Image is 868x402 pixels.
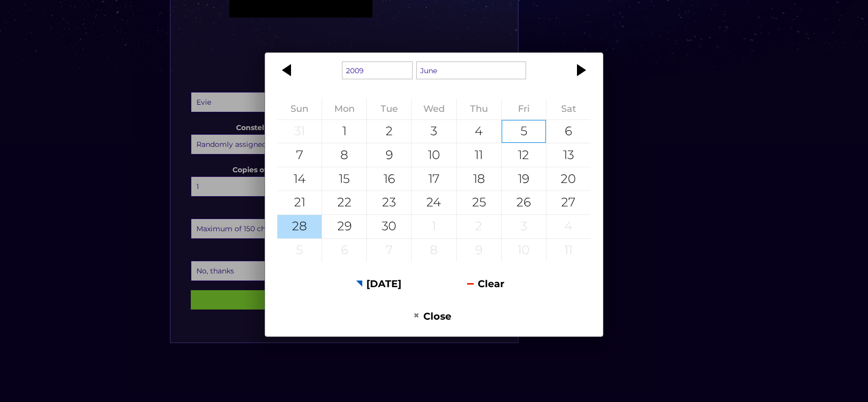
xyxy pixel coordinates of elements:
[546,167,591,191] div: 20 June 2009
[502,215,546,238] div: 3 July 2009
[457,191,501,214] div: 25 June 2009
[456,99,501,119] th: Thursday
[322,99,367,119] th: Monday
[502,191,546,214] div: 26 June 2009
[412,239,456,262] div: 8 July 2009
[277,191,322,214] div: 21 June 2009
[322,215,366,238] div: 29 June 2009
[277,120,322,143] div: 31 May 2009
[367,120,411,143] div: 2 June 2009
[502,120,546,143] div: 5 June 2009
[367,99,412,119] th: Tuesday
[412,215,456,238] div: 1 July 2009
[327,271,430,296] button: [DATE]
[277,167,322,191] div: 14 June 2009
[367,239,411,262] div: 7 July 2009
[546,191,591,214] div: 27 June 2009
[546,120,591,143] div: 6 June 2009
[501,99,546,119] th: Friday
[412,99,456,119] th: Wednesday
[457,167,501,191] div: 18 June 2009
[277,143,322,167] div: 7 June 2009
[434,271,537,296] button: Clear
[412,143,456,167] div: 10 June 2009
[322,143,366,167] div: 8 June 2009
[381,304,484,329] button: Close
[546,239,591,262] div: 11 July 2009
[322,167,366,191] div: 15 June 2009
[367,215,411,238] div: 30 June 2009
[457,143,501,167] div: 11 June 2009
[322,120,366,143] div: 1 June 2009
[342,61,413,79] select: Select a year
[546,215,591,238] div: 4 July 2009
[502,239,546,262] div: 10 July 2009
[367,143,411,167] div: 9 June 2009
[412,191,456,214] div: 24 June 2009
[502,167,546,191] div: 19 June 2009
[367,167,411,191] div: 16 June 2009
[412,120,456,143] div: 3 June 2009
[457,120,501,143] div: 4 June 2009
[277,239,322,262] div: 5 July 2009
[502,143,546,167] div: 12 June 2009
[277,99,322,119] th: Sunday
[322,239,366,262] div: 6 July 2009
[322,191,366,214] div: 22 June 2009
[416,61,526,79] select: Select a month
[367,191,411,214] div: 23 June 2009
[412,167,456,191] div: 17 June 2009
[546,99,591,119] th: Saturday
[457,215,501,238] div: 2 July 2009
[546,143,591,167] div: 13 June 2009
[457,239,501,262] div: 9 July 2009
[277,215,322,238] div: 28 June 2009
